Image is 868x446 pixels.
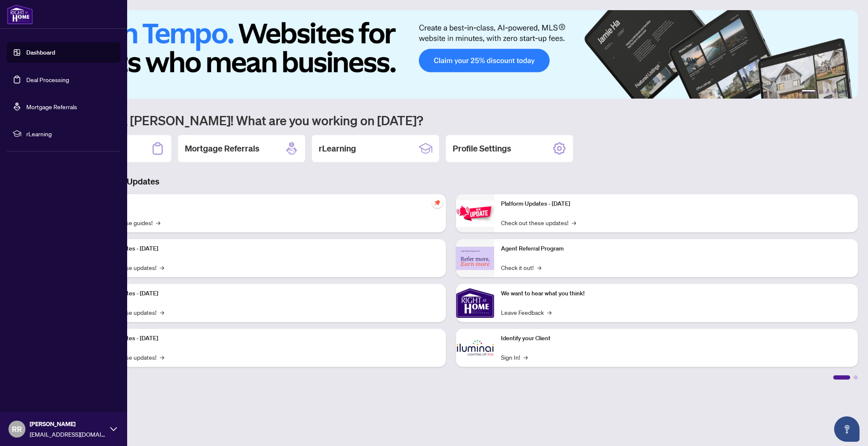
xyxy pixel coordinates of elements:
[456,247,494,270] img: Agent Referral Program
[501,263,541,272] a: Check it out!→
[456,329,494,367] img: Identify your Client
[432,198,442,208] span: pushpin
[547,308,551,317] span: →
[26,103,77,110] a: Mortgage Referrals
[89,244,439,253] p: Platform Updates - [DATE]
[44,10,858,99] img: Slide 0
[160,263,164,272] span: →
[834,416,860,442] button: Open asap
[501,334,851,343] p: Identify your Client
[523,352,528,362] span: →
[537,263,541,272] span: →
[501,308,551,317] a: Leave Feedback→
[7,4,33,25] img: logo
[456,284,494,322] img: We want to hear what you think!
[160,352,164,362] span: →
[501,244,851,253] p: Agent Referral Program
[832,90,836,94] button: 4
[819,90,822,94] button: 2
[501,199,851,209] p: Platform Updates - [DATE]
[156,218,160,227] span: →
[501,352,528,362] a: Sign In!→
[319,143,356,154] h2: rLearning
[26,76,69,83] a: Deal Processing
[89,334,439,343] p: Platform Updates - [DATE]
[44,112,858,128] h1: Welcome back [PERSON_NAME]! What are you working on [DATE]?
[26,49,55,56] a: Dashboard
[30,419,106,429] span: [PERSON_NAME]
[846,90,849,94] button: 6
[26,129,114,138] span: rLearning
[89,289,439,298] p: Platform Updates - [DATE]
[501,218,576,227] a: Check out these updates!→
[501,289,851,298] p: We want to hear what you think!
[839,90,843,94] button: 5
[453,143,511,154] h2: Profile Settings
[185,143,259,154] h2: Mortgage Referrals
[456,200,494,227] img: Platform Updates - June 23, 2025
[89,199,439,209] p: Self-Help
[572,218,576,227] span: →
[44,176,858,187] h3: Brokerage & Industry Updates
[30,429,106,439] span: [EMAIL_ADDRESS][DOMAIN_NAME]
[802,90,815,94] button: 1
[826,90,829,94] button: 3
[160,308,164,317] span: →
[12,423,22,435] span: RR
